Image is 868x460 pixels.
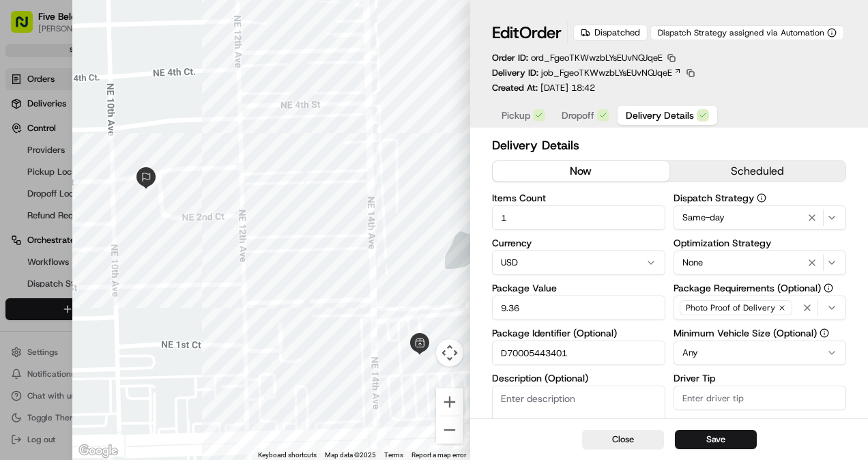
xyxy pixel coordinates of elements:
span: Dispatch Strategy assigned via Automation [658,27,824,38]
button: Map camera controls [436,339,463,366]
label: Optimization Strategy [674,238,847,248]
div: Start new chat [46,130,224,143]
button: Package Requirements (Optional) [824,283,833,293]
button: Photo Proof of Delivery [674,296,847,320]
p: Created At: [492,82,595,94]
button: Start new chat [232,134,248,150]
span: Knowledge Base [27,197,104,211]
img: 1736555255976-a54dd68f-1ca7-489b-9aae-adbdc363a1c4 [14,130,38,154]
a: Terms (opens in new tab) [384,451,403,459]
img: Nash [14,13,41,40]
p: Order ID: [492,52,663,64]
label: Items Count [492,193,665,203]
span: Pylon [136,231,165,241]
a: 📗Knowledge Base [8,192,110,216]
h1: Edit [492,22,562,44]
span: Delivery Details [626,109,694,122]
div: 📗 [14,199,25,210]
input: Enter items count [492,205,665,230]
label: Minimum Vehicle Size (Optional) [674,328,847,338]
button: Zoom out [436,416,463,444]
span: Same-day [682,212,725,224]
span: Photo Proof of Delivery [686,302,775,313]
button: Dispatch Strategy assigned via Automation [650,25,844,40]
input: Enter driver tip [674,386,847,410]
span: Order [519,22,562,44]
label: Dispatch Strategy [674,193,847,203]
a: Open this area in Google Maps (opens a new window) [76,442,121,460]
input: Enter package value [492,296,665,320]
span: None [682,257,703,269]
p: Welcome 👋 [14,54,248,76]
label: Currency [492,238,665,248]
button: Keyboard shortcuts [258,450,317,460]
button: Dispatch Strategy [757,193,766,203]
button: scheduled [669,161,846,182]
label: Package Value [492,283,665,293]
a: Report a map error [411,451,466,459]
label: Description (Optional) [492,373,665,383]
div: We're available if you need us! [46,143,173,154]
span: ord_FgeoTKWwzbLYsEUvNQJqeE [531,52,663,63]
button: Same-day [674,205,847,230]
button: None [674,250,847,275]
a: 💻API Documentation [110,192,225,216]
img: Google [76,442,121,460]
input: Enter package identifier [492,341,665,365]
a: job_FgeoTKWwzbLYsEUvNQJqeE [541,67,682,79]
input: Got a question? Start typing here... [35,87,246,102]
label: Package Identifier (Optional) [492,328,665,338]
button: Minimum Vehicle Size (Optional) [820,328,829,338]
div: 💻 [115,199,126,210]
div: Delivery ID: [492,67,697,79]
label: Package Requirements (Optional) [674,283,847,293]
button: Save [675,430,757,449]
span: [DATE] 18:42 [540,82,595,94]
button: now [493,161,669,182]
span: Pickup [502,109,530,122]
button: Close [582,430,664,449]
span: job_FgeoTKWwzbLYsEUvNQJqeE [541,67,672,79]
span: API Documentation [129,197,219,211]
h2: Delivery Details [492,136,846,155]
label: Driver Tip [674,373,847,383]
a: Powered byPylon [96,230,165,241]
span: Dropoff [562,109,594,122]
span: Map data ©2025 [325,451,376,459]
div: Dispatched [573,25,648,41]
button: Zoom in [436,388,463,416]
